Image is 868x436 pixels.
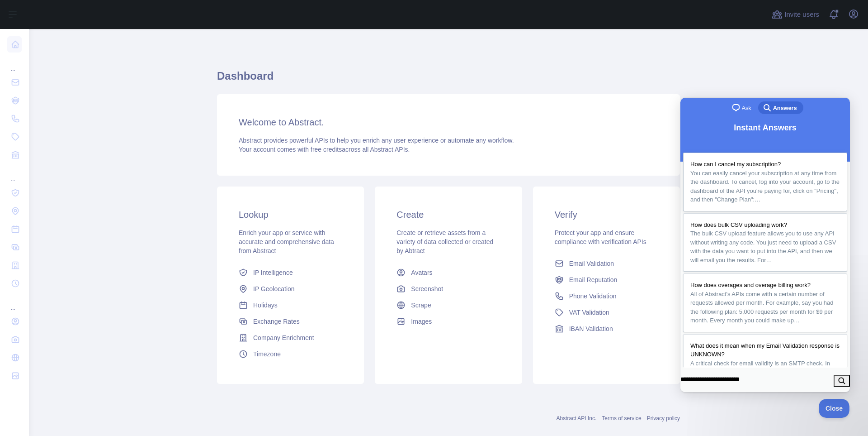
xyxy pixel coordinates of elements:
[569,324,613,333] span: IBAN Validation
[647,415,680,422] a: Privacy policy
[10,244,159,260] span: What does it mean when my Email Validation response is UNKNOWN?
[235,330,346,346] a: Company Enrichment
[393,281,504,297] a: Screenshot
[7,293,22,311] div: ...
[551,272,662,288] a: Email Reputation
[253,301,278,310] span: Holidays
[411,268,432,277] span: Avatars
[253,333,314,342] span: Company Enrichment
[3,236,167,304] a: What does it mean when my Email Validation response is UNKNOWN?A critical check for email validit...
[602,415,641,422] a: Terms of service
[253,350,281,359] span: Timezone
[253,317,300,326] span: Exchange Rates
[239,116,658,129] h3: Welcome to Abstract.
[7,54,22,72] div: ...
[239,208,342,221] h3: Lookup
[411,284,443,293] span: Screenshot
[551,304,662,321] a: VAT Validation
[819,399,850,418] iframe: Help Scout Beacon - Close
[569,308,609,317] span: VAT Validation
[396,208,500,221] h3: Create
[569,259,614,268] span: Email Validation
[770,7,821,22] button: Invite users
[239,146,410,153] span: Your account comes with across all Abstract APIs.
[7,165,22,183] div: ...
[557,415,597,422] a: Abstract API Inc.
[569,275,618,284] span: Email Reputation
[551,288,662,304] a: Phone Validation
[396,229,493,254] span: Create or retrieve assets from a variety of data collected or created by Abtract
[217,69,680,91] h1: Dashboard
[569,292,617,301] span: Phone Validation
[411,317,432,326] span: Images
[235,264,346,281] a: IP Intelligence
[239,137,514,144] span: Abstract provides powerful APIs to help you enrich any user experience or automate any workflow.
[253,284,295,293] span: IP Geolocation
[235,313,346,330] a: Exchange Rates
[393,264,504,281] a: Avatars
[393,297,504,313] a: Scrape
[393,313,504,330] a: Images
[253,268,293,277] span: IP Intelligence
[411,301,431,310] span: Scrape
[784,10,819,20] span: Invite users
[235,281,346,297] a: IP Geolocation
[551,321,662,337] a: IBAN Validation
[551,255,662,272] a: Email Validation
[235,297,346,313] a: Holidays
[680,98,850,392] iframe: Help Scout Beacon - Live Chat, Contact Form, and Knowledge Base
[235,346,346,362] a: Timezone
[311,146,342,153] span: free credits
[555,208,658,221] h3: Verify
[239,229,334,254] span: Enrich your app or service with accurate and comprehensive data from Abstract
[10,262,154,296] span: A critical check for email validity is an SMTP check. In this case, Abstract will actually attemp...
[555,229,646,245] span: Protect your app and ensure compliance with verification APIs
